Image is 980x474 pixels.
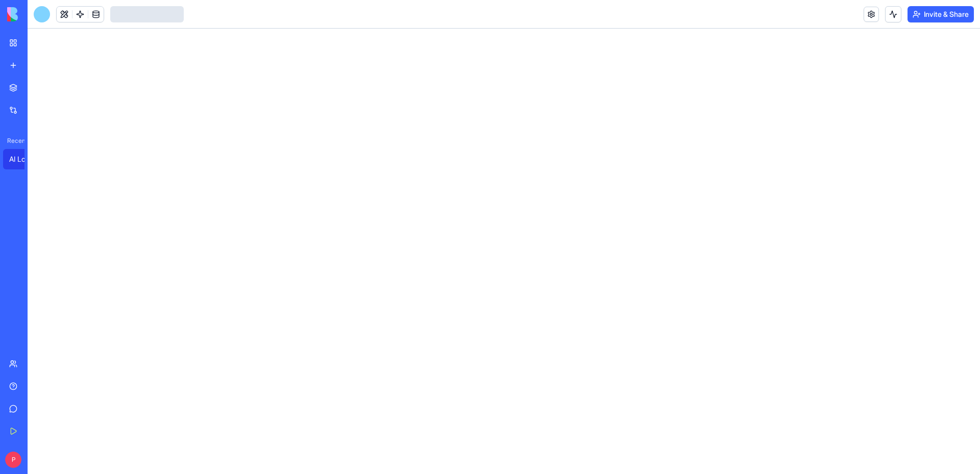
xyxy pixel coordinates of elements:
span: P [5,452,21,468]
img: logo [7,7,70,21]
span: Recent [3,137,24,145]
a: AI Logo Generator [3,149,44,169]
div: AI Logo Generator [9,154,38,164]
button: Invite & Share [908,6,974,22]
